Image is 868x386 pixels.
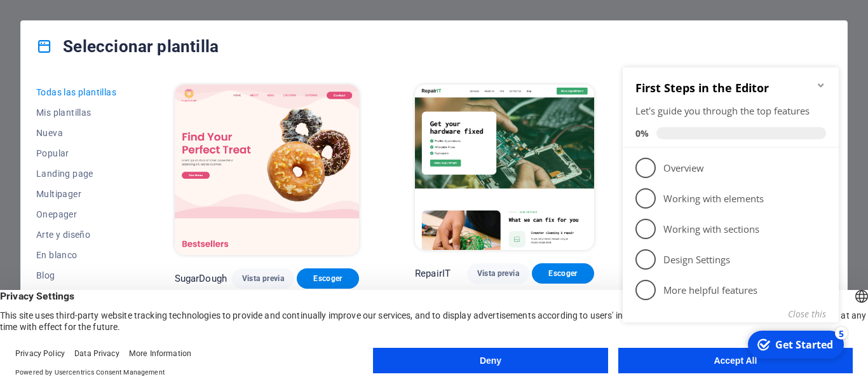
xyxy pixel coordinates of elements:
span: Mis plantillas [36,107,119,118]
li: Overview [5,98,221,128]
div: Minimize checklist [198,25,208,36]
div: Get Started 5 items remaining, 0% complete [130,276,226,304]
li: More helpful features [5,220,221,251]
p: Overview [46,107,198,120]
h2: First Steps in the Editor [18,25,208,41]
span: Arte y diseño [36,230,119,240]
span: Popular [36,148,119,158]
button: Blog [36,265,119,286]
div: Get Started [158,283,215,297]
span: Landing page [36,169,119,179]
button: Close this [170,253,208,265]
span: Multipager [36,189,119,199]
span: Vista previa [242,273,284,284]
span: Nueva [36,128,119,138]
button: Business [36,286,119,306]
li: Design Settings [5,190,221,220]
button: Multipager [36,184,119,204]
li: Working with elements [5,128,221,159]
button: Escoger [532,263,594,284]
div: Let's guide you through the top features [18,50,208,63]
span: Onepager [36,209,119,219]
p: Design Settings [46,198,198,212]
span: 0% [18,72,39,85]
button: Landing page [36,163,119,184]
span: En blanco [36,250,119,260]
button: Onepager [36,204,119,224]
button: Arte y diseño [36,224,119,245]
img: RepairIT [415,85,594,250]
h4: Seleccionar plantilla [36,36,219,57]
button: En blanco [36,245,119,265]
p: Working with sections [46,168,198,181]
button: Popular [36,143,119,163]
div: 5 [217,272,230,285]
p: Working with elements [46,137,198,151]
button: Nueva [36,123,119,143]
button: Mis plantillas [36,102,119,123]
p: SugarDough [175,272,227,285]
img: SugarDough [175,85,359,255]
p: More helpful features [46,229,198,242]
span: Escoger [542,268,584,279]
button: Todas las plantillas [36,82,119,102]
button: Vista previa [467,263,529,284]
button: Vista previa [232,268,294,289]
span: Blog [36,270,119,280]
span: Todas las plantillas [36,87,119,97]
p: RepairIT [415,267,451,280]
li: Working with sections [5,159,221,190]
span: Escoger [307,273,349,284]
span: Vista previa [477,268,519,279]
button: Escoger [297,268,359,289]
